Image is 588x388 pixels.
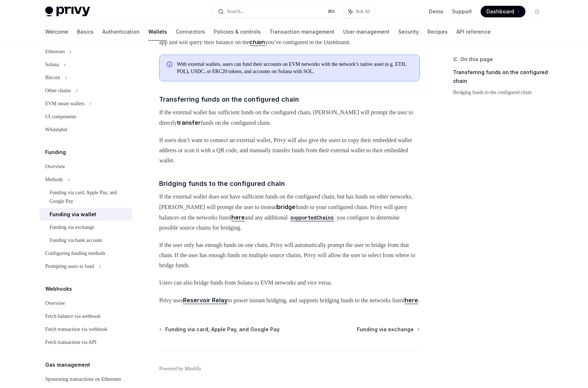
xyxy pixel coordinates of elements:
a: Sponsoring transactions on Ethereum [39,373,132,386]
a: Funding via wallet [39,208,132,221]
div: Overview [45,299,65,308]
span: Ask AI [355,8,370,15]
div: Overview [45,162,65,171]
div: Configuring funding methods [45,249,105,258]
h5: Gas management [45,361,90,369]
a: User management [343,23,389,40]
a: Funding via exchange [357,326,419,333]
strong: bridge [277,203,295,210]
a: Transaction management [269,23,335,40]
a: Policies & controls [214,23,261,40]
button: Toggle dark mode [531,6,543,17]
div: Solana [45,60,59,69]
a: Security [398,23,419,40]
a: Authentication [102,23,140,40]
div: Fetch transaction via API [45,338,97,347]
strong: transfer [177,119,201,126]
a: Whitelabel [39,123,132,136]
div: Whitelabel [45,125,67,134]
a: Funding via bank account [39,234,132,247]
div: Fetch balance via webhook [45,312,101,321]
a: Overview [39,297,132,310]
div: Funding via card, Apple Pay, and Google Pay [50,188,128,206]
span: Funding via card, Apple Pay, and Google Pay [165,326,280,333]
span: Transferring funds on the configured chain [159,94,299,104]
span: Privy uses to power instant bridging, and supports bridging funds to the networks listed . [159,295,420,306]
div: Funding via exchange [50,223,94,232]
button: Ask AI [343,5,375,18]
div: EVM smart wallets [45,99,85,108]
a: Transferring funds on the configured chain [453,67,549,87]
a: chain [249,38,265,46]
a: Recipes [427,23,448,40]
span: If the external wallet does not have sufficient funds on the configured chain, but has funds on o... [159,192,420,233]
div: Prompting users to fund [45,262,94,271]
a: Dashboard [481,6,525,17]
div: Fetch transaction via webhook [45,325,107,334]
a: Support [452,8,472,15]
a: here [231,214,245,221]
div: Funding via bank account [50,236,102,245]
span: Dashboard [486,8,514,15]
a: Welcome [45,23,68,40]
a: here [405,297,418,304]
code: supportedChains [287,214,337,222]
div: Funding via wallet [50,210,96,219]
span: Funding via exchange [357,326,414,333]
div: Methods [45,175,63,184]
a: Funding via exchange [39,221,132,234]
div: Bitcoin [45,73,60,82]
a: Fetch transaction via API [39,336,132,349]
span: If the external wallet has sufficient funds on the configured chain, [PERSON_NAME] will prompt th... [159,107,420,128]
a: Connectors [176,23,205,40]
a: supportedChains [287,214,337,221]
a: Overview [39,160,132,173]
svg: Info [167,61,174,69]
a: Reservoir Relay [183,297,227,304]
a: Configuring funding methods [39,247,132,260]
a: Powered by Mintlify [159,365,201,372]
div: UI components [45,112,76,121]
a: Demo [429,8,443,15]
a: UI components [39,110,132,123]
span: On this page [460,55,493,64]
h5: Funding [45,148,66,157]
img: light logo [45,7,90,17]
a: Funding via card, Apple Pay, and Google Pay [39,186,132,208]
div: Search... [227,7,244,16]
span: If the user only has enough funds on one chain, Privy will automatically prompt the user to bridg... [159,240,420,270]
button: Search...⌘K [213,5,340,18]
a: Wallets [148,23,167,40]
span: If users don’t want to connect an external wallet, Privy will also give the users to copy their e... [159,135,420,166]
a: Bridging funds to the configured chain [453,87,549,98]
span: With external wallets, users can fund their accounts on EVM networks with the network’s native as... [177,61,412,75]
span: Users can also bridge funds from Solana to EVM networks and vice versa. [159,278,420,288]
span: ⌘ K [328,9,335,14]
a: Basics [77,23,94,40]
div: Other chains [45,86,71,95]
a: Fetch balance via webhook [39,310,132,323]
a: API reference [456,23,491,40]
a: Fetch transaction via webhook [39,323,132,336]
h5: Webhooks [45,285,72,293]
span: Bridging funds to the configured chain [159,179,285,188]
a: Funding via card, Apple Pay, and Google Pay [160,326,280,333]
div: Sponsoring transactions on Ethereum [45,375,121,384]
